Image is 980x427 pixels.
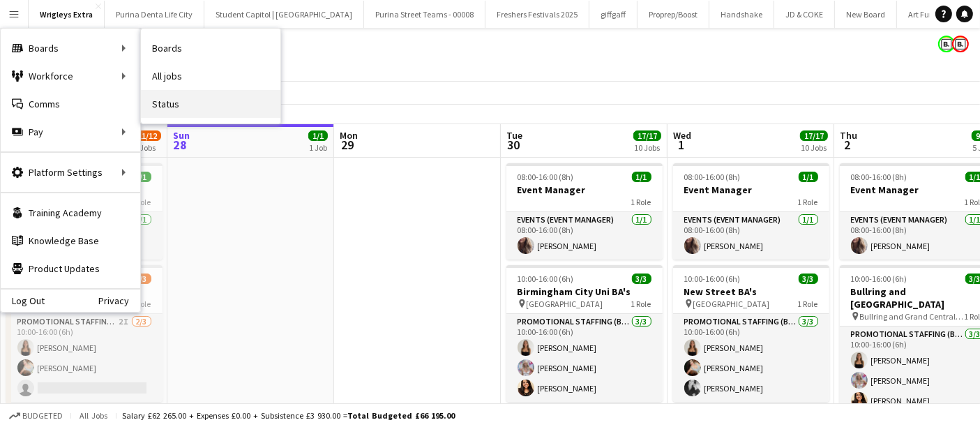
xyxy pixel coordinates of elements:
button: New Board [835,1,897,28]
a: Training Academy [1,199,140,227]
div: 7 Jobs [134,142,160,153]
button: Purina Denta Life City [105,1,204,28]
button: Budgeted [7,408,65,424]
span: 10:00-16:00 (6h) [684,274,741,284]
span: 11/12 [133,130,161,141]
span: 1 Role [631,299,651,309]
button: Freshers Festivals 2025 [485,1,589,28]
span: 1 [671,137,691,153]
span: 1 Role [631,197,651,207]
span: 29 [338,137,358,153]
span: [GEOGRAPHIC_DATA] [693,299,770,309]
app-job-card: 10:00-16:00 (6h)3/3Birmingham City Uni BA's [GEOGRAPHIC_DATA]1 RolePromotional Staffing (Brand Am... [506,265,663,402]
span: 10:00-16:00 (6h) [518,274,574,284]
a: Comms [1,90,140,118]
app-job-card: 08:00-16:00 (8h)1/1Event Manager1 RoleEvents (Event Manager)1/108:00-16:00 (8h)[PERSON_NAME] [673,163,829,260]
a: Product Updates [1,255,140,283]
span: 08:00-16:00 (8h) [684,172,741,182]
div: Platform Settings [1,158,140,186]
span: 1/1 [308,130,328,141]
app-card-role: Promotional Staffing (Brand Ambassadors)3/310:00-16:00 (6h)[PERSON_NAME][PERSON_NAME][PERSON_NAME] [673,314,829,402]
app-user-avatar: Bounce Activations Ltd [952,36,969,52]
app-user-avatar: Bounce Activations Ltd [938,36,955,52]
button: giffgaff [589,1,638,28]
a: All jobs [141,62,280,90]
app-card-role: Events (Event Manager)1/108:00-16:00 (8h)[PERSON_NAME] [506,212,663,260]
span: Budgeted [22,411,63,421]
span: 1/1 [132,172,151,182]
span: 2/3 [132,274,151,284]
span: 17/17 [633,130,661,141]
a: Boards [141,34,280,62]
span: 2 [838,137,857,153]
app-job-card: 10:00-16:00 (6h)2/3Birmingham City Uni BA's [GEOGRAPHIC_DATA]1 RolePromotional Staffing (Brand Am... [6,265,163,402]
a: Privacy [98,295,140,306]
div: Pay [1,118,140,146]
h3: Birmingham City Uni BA's [506,285,663,298]
button: Student Capitol | [GEOGRAPHIC_DATA] [204,1,364,28]
app-job-card: 08:00-16:00 (8h)1/1Event Manager1 RoleEvents (Event Manager)1/108:00-16:00 (8h)[PERSON_NAME] [506,163,663,260]
div: Boards [1,34,140,62]
span: 1/1 [632,172,651,182]
span: Bullring and Grand Central BA's [860,311,965,322]
div: Salary £62 265.00 + Expenses £0.00 + Subsistence £3 930.00 = [122,410,455,421]
span: 1 Role [798,197,818,207]
button: JD & COKE [774,1,835,28]
span: 28 [171,137,190,153]
span: All jobs [77,410,110,421]
span: Wed [673,129,691,142]
a: Log Out [1,295,45,306]
button: Art Fund [897,1,951,28]
div: 10 Jobs [634,142,661,153]
span: 17/17 [800,130,828,141]
span: [GEOGRAPHIC_DATA] [527,299,603,309]
button: Purina Street Teams - 00008 [364,1,485,28]
span: 1/1 [799,172,818,182]
span: 08:00-16:00 (8h) [851,172,907,182]
span: 3/3 [632,274,651,284]
h3: Event Manager [673,183,829,196]
div: Workforce [1,62,140,90]
span: Thu [840,129,857,142]
span: 10:00-16:00 (6h) [851,274,907,284]
span: 1 Role [798,299,818,309]
span: 1 Role [131,197,151,207]
app-card-role: Promotional Staffing (Brand Ambassadors)3/310:00-16:00 (6h)[PERSON_NAME][PERSON_NAME][PERSON_NAME] [506,314,663,402]
span: Mon [340,129,358,142]
span: 3/3 [799,274,818,284]
span: 08:00-16:00 (8h) [518,172,574,182]
span: Total Budgeted £66 195.00 [347,410,455,421]
div: 1 Job [309,142,327,153]
button: Handshake [709,1,774,28]
span: 30 [504,137,522,153]
app-job-card: 10:00-16:00 (6h)3/3New Street BA's [GEOGRAPHIC_DATA]1 RolePromotional Staffing (Brand Ambassadors... [673,265,829,402]
span: Sun [173,129,190,142]
h3: Event Manager [506,183,663,196]
div: 10 Jobs [801,142,827,153]
button: Proprep/Boost [638,1,709,28]
app-card-role: Promotional Staffing (Brand Ambassadors)2I2/310:00-16:00 (6h)[PERSON_NAME][PERSON_NAME] [6,314,163,402]
span: Tue [506,129,522,142]
a: Status [141,90,280,118]
h3: New Street BA's [673,285,829,298]
span: 1 Role [131,299,151,309]
app-card-role: Events (Event Manager)1/108:00-16:00 (8h)[PERSON_NAME] [673,212,829,260]
a: Knowledge Base [1,227,140,255]
button: Wrigleys Extra [29,1,105,28]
